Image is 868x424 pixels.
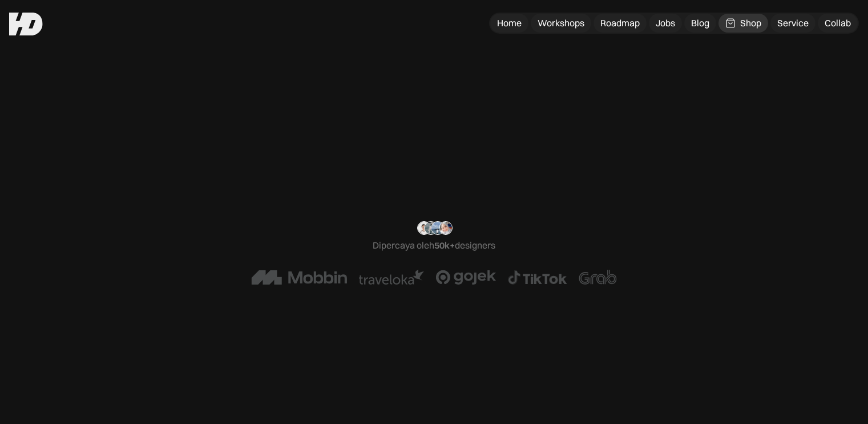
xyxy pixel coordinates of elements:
a: Shop [718,14,768,33]
div: Dipercaya oleh designers [373,239,495,251]
div: Service [777,17,809,29]
a: Roadmap [594,14,647,33]
div: Blog [691,17,709,29]
a: Workshops [531,14,591,33]
div: Roadmap [600,17,640,29]
a: Collab [818,14,858,33]
a: Blog [684,14,716,33]
a: Home [490,14,528,33]
span: 50k+ [434,239,455,251]
a: Jobs [649,14,682,33]
a: Service [770,14,815,33]
div: Shop [740,17,761,29]
div: Workshops [538,17,584,29]
div: Collab [825,17,851,29]
div: Home [497,17,522,29]
div: Jobs [656,17,675,29]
